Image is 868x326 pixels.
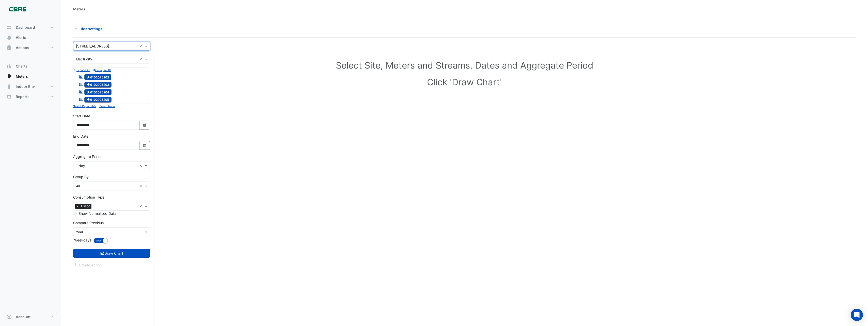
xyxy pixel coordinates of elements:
span: 6102025203 [84,82,112,88]
app-icon: Dashboard [7,25,12,30]
button: Account [4,312,57,322]
img: Company Logo [6,4,29,14]
button: Actions [4,43,57,53]
fa-icon: Electricity [86,98,90,102]
span: Meters [16,74,28,79]
label: End Date [73,134,88,139]
span: 6102025205 [84,97,112,103]
span: Reports [16,94,29,99]
span: 6102025204 [84,89,112,95]
small: Expand All [74,69,90,72]
label: Compare Previous [73,220,104,225]
fa-icon: Reportable [79,90,83,94]
small: Select None [99,105,115,108]
span: Clear [139,183,144,189]
span: Clear [139,163,144,168]
span: Account [16,314,30,319]
label: Show Normalised Data [78,211,116,216]
button: Indoor Env [4,81,57,92]
button: Dashboard [4,22,57,32]
span: Dashboard [16,25,35,30]
span: Clear [139,56,144,62]
app-icon: Indoor Env [7,84,12,89]
button: Draw Chart [73,249,150,258]
fa-icon: Reportable [79,82,83,87]
h1: Click 'Draw Chart' [81,77,848,87]
app-icon: Alerts [7,35,12,40]
fa-icon: Reportable [79,97,83,102]
span: × [75,204,80,209]
button: Reports [4,92,57,102]
fa-icon: Electricity [86,75,90,79]
label: Consumption Type [73,194,104,200]
button: Alerts [4,32,57,43]
label: Weekdays: [73,237,92,243]
h1: Select Site, Meters and Streams, Dates and Aggregate Period [81,60,848,71]
span: Clear [139,43,144,49]
button: Select None [99,104,115,108]
label: Group By [73,174,89,180]
div: Meters [73,6,85,12]
fa-icon: Electricity [86,90,90,94]
app-icon: Actions [7,45,12,50]
div: Open Intercom Messenger [851,309,863,321]
span: Indoor Env [16,84,35,89]
button: Hide settings [73,24,106,33]
fa-icon: Reportable [79,75,83,79]
fa-icon: Electricity [86,83,90,87]
button: Meters [4,71,57,81]
span: Charts [16,64,27,69]
span: Actions [16,45,29,50]
span: Alerts [16,35,26,40]
button: Select Reportable [73,104,96,108]
button: Collapse All [93,68,111,72]
app-escalated-ticket-create-button: Please draw the charts first [73,262,102,267]
small: Collapse All [93,69,111,72]
label: Aggregate Period [73,154,103,159]
button: Expand All [74,68,90,72]
span: Clear [139,204,144,209]
app-icon: Meters [7,74,12,79]
small: Select Reportable [73,105,96,108]
app-icon: Reports [7,94,12,99]
button: Charts [4,61,57,71]
span: 6102025202 [84,74,112,80]
fa-icon: Select Date [143,143,147,148]
fa-icon: Select Date [143,123,147,127]
span: Hide settings [80,26,102,31]
app-icon: Charts [7,64,12,69]
label: Start Date [73,113,90,119]
span: Usage [80,204,91,209]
